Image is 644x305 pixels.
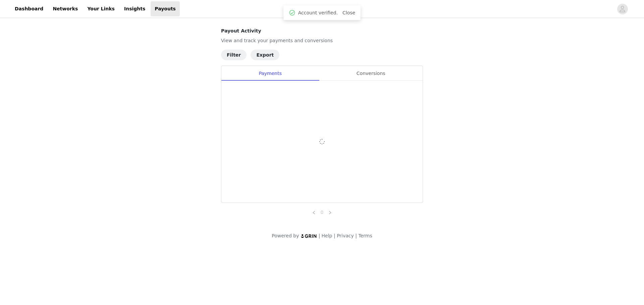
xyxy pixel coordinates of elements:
[619,4,626,14] div: avatar
[221,37,423,44] p: View and track your payments and conversions
[83,1,119,16] a: Your Links
[342,10,355,15] a: Close
[151,1,180,16] a: Payouts
[355,233,357,238] span: |
[251,50,279,60] button: Export
[11,1,47,16] a: Dashboard
[318,208,326,216] li: 0
[120,1,149,16] a: Insights
[358,233,372,238] a: Terms
[221,50,247,60] button: Filter
[319,233,320,238] span: |
[298,9,338,16] span: Account verified.
[312,211,316,215] i: icon: left
[301,234,317,238] img: logo
[318,209,326,216] a: 0
[326,208,334,216] li: Next Page
[310,208,318,216] li: Previous Page
[328,211,332,215] i: icon: right
[221,66,319,81] div: Payments
[272,233,299,238] span: Powered by
[221,27,423,34] h4: Payout Activity
[337,233,354,238] a: Privacy
[319,66,423,81] div: Conversions
[322,233,332,238] a: Help
[334,233,335,238] span: |
[49,1,82,16] a: Networks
